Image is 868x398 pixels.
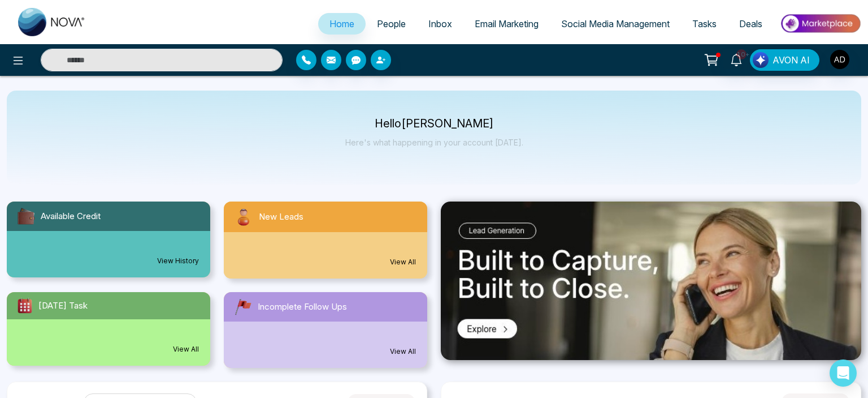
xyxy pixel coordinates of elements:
span: New Leads [259,211,303,224]
span: Email Marketing [475,18,539,29]
img: todayTask.svg [16,297,34,315]
a: People [366,13,417,35]
a: 10+ [723,49,750,69]
a: View All [390,257,416,267]
img: availableCredit.svg [16,206,36,226]
a: View All [390,346,416,357]
span: 10+ [736,49,747,59]
a: Inbox [417,13,463,35]
a: Deals [728,13,774,35]
a: Incomplete Follow UpsView All [217,292,434,368]
img: Nova CRM Logo [18,8,86,36]
img: Lead Flow [753,52,769,68]
span: People [377,18,406,29]
span: Tasks [692,18,717,29]
img: . [441,202,861,360]
img: Market-place.gif [779,11,861,36]
a: Social Media Management [550,13,681,35]
img: newLeads.svg [233,206,254,228]
span: AVON AI [772,53,810,67]
a: View All [173,344,199,354]
span: Social Media Management [561,18,670,29]
span: Incomplete Follow Ups [258,301,347,314]
img: followUps.svg [233,297,253,317]
a: Tasks [681,13,728,35]
span: Inbox [428,18,452,29]
p: Hello [PERSON_NAME] [345,119,523,129]
span: [DATE] Task [38,299,88,313]
a: Email Marketing [463,13,550,35]
a: Home [318,13,366,35]
a: New LeadsView All [217,202,434,279]
span: Available Credit [41,210,101,223]
img: User Avatar [830,50,849,69]
span: Home [329,18,354,29]
button: AVON AI [750,49,819,71]
span: Deals [739,18,762,29]
a: View History [157,256,199,266]
p: Here's what happening in your account [DATE]. [345,138,523,147]
div: Open Intercom Messenger [830,360,857,387]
